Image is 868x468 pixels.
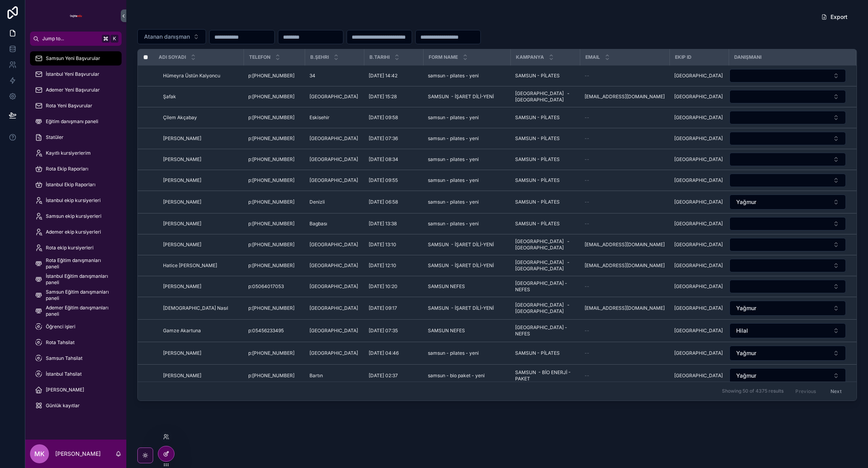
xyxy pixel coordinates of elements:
a: Samsun ekip kursiyerleri [30,209,122,223]
button: Jump to...K [30,32,122,46]
button: Next [825,385,847,397]
span: [GEOGRAPHIC_DATA] [309,305,358,311]
button: Select Button [729,259,846,272]
span: Hümeyra Üstün Kalyoncu [163,73,220,79]
span: -- [585,373,589,379]
a: Öğrenci işleri [30,320,122,334]
button: Select Button [729,238,846,251]
span: Adı soyadı [159,54,186,60]
span: SAMSUN NEFES [428,283,465,290]
button: Select Button [729,217,846,230]
span: -- [585,73,589,79]
span: [PERSON_NAME] [163,350,201,356]
span: [DEMOGRAPHIC_DATA] Nasıl [163,305,228,311]
span: SAMSUN - PİLATES [515,350,560,356]
span: [DATE] 08:34 [369,156,398,163]
span: [GEOGRAPHIC_DATA] - [GEOGRAPHIC_DATA] [515,259,575,272]
span: [GEOGRAPHIC_DATA] [674,262,723,269]
button: Select Button [729,368,846,383]
span: samsun - pilates - yeni [428,199,479,205]
span: Kampanya [516,54,544,60]
span: -- [585,199,589,205]
button: Export [815,10,854,24]
span: samsun - pilates - yeni [428,135,479,142]
span: [PERSON_NAME] [163,373,201,379]
button: Select Button [729,280,846,293]
span: [GEOGRAPHIC_DATA] [674,221,723,227]
span: Eğitim danışmanı paneli [46,118,98,125]
span: İstanbul Yeni Başvurular [46,71,99,77]
button: Select Button [729,301,846,316]
span: p:[PHONE_NUMBER] [248,135,294,142]
span: İstanbul Eğitim danışmanları paneli [46,273,114,286]
span: SAMSUN - İŞARET DİLİ-YENİ [428,94,494,100]
span: İstanbul Tahsilat [46,371,82,377]
span: Kayıtlı kursiyerlerim [46,150,91,156]
span: [GEOGRAPHIC_DATA] [309,283,358,290]
span: SAMSUN - BİO ENERJİ - PAKET [515,369,575,382]
span: [GEOGRAPHIC_DATA] [674,241,723,248]
button: Select Button [729,346,846,361]
a: Ademer Eğitim danışmanları paneli [30,304,122,318]
span: Yağmur [736,349,756,357]
span: [GEOGRAPHIC_DATA] - [GEOGRAPHIC_DATA] [515,238,575,251]
a: Statüler [30,130,122,144]
span: [GEOGRAPHIC_DATA] [674,199,723,205]
span: Hilal [736,327,748,335]
span: Samsun ekip kursiyerleri [46,213,101,219]
span: [DATE] 07:36 [369,135,398,142]
span: Danışmanı [734,54,761,60]
span: [PERSON_NAME] [163,283,201,290]
span: [GEOGRAPHIC_DATA] [674,114,723,121]
button: Select Button [729,195,846,210]
a: Rota Tahsilat [30,335,122,350]
span: [PERSON_NAME] [163,135,201,142]
span: [DATE] 13:10 [369,241,396,248]
button: Select Button [729,69,846,82]
span: -- [585,156,589,163]
span: Rota Eğitim danışmanları paneli [46,257,114,270]
span: [GEOGRAPHIC_DATA] [309,94,358,100]
span: [EMAIL_ADDRESS][DOMAIN_NAME] [585,241,665,248]
span: [GEOGRAPHIC_DATA] [674,373,723,379]
span: SAMSUN - PİLATES [515,135,560,142]
span: p:[PHONE_NUMBER] [248,221,294,227]
span: [GEOGRAPHIC_DATA] [674,305,723,311]
span: [PERSON_NAME] [163,241,201,248]
a: Samsun Tahsilat [30,351,122,365]
a: Rota Yeni Başvurular [30,99,122,113]
span: -- [585,114,589,121]
a: Rota Eğitim danışmanları paneli [30,256,122,271]
span: Rota ekip kursiyerleri [46,245,94,251]
span: samsun - pilates - yeni [428,350,479,356]
span: [PERSON_NAME] [46,387,84,393]
span: [GEOGRAPHIC_DATA] [674,328,723,334]
span: p:[PHONE_NUMBER] [248,262,294,269]
span: p:[PHONE_NUMBER] [248,350,294,356]
button: Select Button [137,29,206,44]
span: [GEOGRAPHIC_DATA] [674,283,723,290]
span: SAMSUN - İŞARET DİLİ-YENİ [428,305,494,311]
img: App logo [69,9,82,22]
span: SAMSUN - PİLATES [515,114,560,121]
span: [GEOGRAPHIC_DATA] [674,156,723,163]
span: Ademer Eğitim danışmanları paneli [46,305,114,317]
span: [GEOGRAPHIC_DATA] [309,156,358,163]
span: SAMSUN - PİLATES [515,199,560,205]
span: Bagbası [309,221,327,227]
span: [GEOGRAPHIC_DATA] [309,135,358,142]
span: [GEOGRAPHIC_DATA] [674,73,723,79]
button: Select Button [729,111,846,124]
a: [PERSON_NAME] [30,383,122,397]
span: [GEOGRAPHIC_DATA] - NEFES [515,324,575,337]
span: Atanan danışman [144,33,190,41]
a: İstanbul Ekip Raporları [30,178,122,192]
button: Select Button [729,174,846,187]
span: [GEOGRAPHIC_DATA] [674,135,723,142]
span: [PERSON_NAME] [163,156,201,163]
span: [GEOGRAPHIC_DATA] [674,177,723,183]
span: [DATE] 07:35 [369,328,398,334]
button: Select Button [729,132,846,145]
span: Çilem Akçabay [163,114,197,121]
div: scrollable content [25,46,126,423]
